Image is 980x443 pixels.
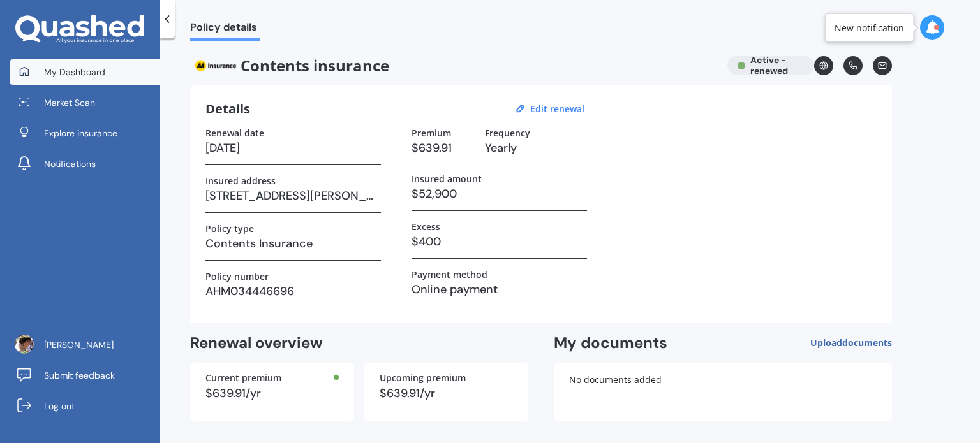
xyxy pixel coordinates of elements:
a: Market Scan [10,90,160,115]
span: Contents insurance [190,56,717,75]
span: Notifications [44,157,96,170]
div: $639.91/yr [380,388,513,399]
div: New notification [835,21,904,34]
span: Market Scan [44,96,95,109]
a: Notifications [10,151,160,177]
a: Log out [10,393,160,419]
label: Insured address [205,175,276,186]
h3: $52,900 [412,184,587,203]
h2: Renewal overview [190,333,528,353]
label: Insured amount [412,173,482,184]
label: Excess [412,221,440,232]
h3: Details [205,101,250,117]
h2: My documents [554,333,667,353]
span: [PERSON_NAME] [44,338,114,351]
h3: Online payment [412,280,587,299]
a: Submit feedback [10,363,160,388]
span: My Dashboard [44,66,105,78]
u: Edit renewal [530,103,584,115]
button: Edit renewal [526,103,588,115]
div: Current premium [205,374,339,382]
label: Premium [412,127,451,138]
span: Policy details [190,21,260,38]
h3: $639.91 [412,138,475,157]
span: Submit feedback [44,369,115,382]
a: My Dashboard [10,59,160,85]
div: $639.91/yr [205,388,339,399]
h3: Yearly [485,138,587,157]
label: Policy type [205,223,254,234]
div: No documents added [554,363,892,421]
label: Payment method [412,269,487,280]
span: Log out [44,400,75,412]
h3: [STREET_ADDRESS][PERSON_NAME] [205,186,381,205]
h3: $400 [412,232,587,251]
label: Frequency [485,127,530,138]
span: Explore insurance [44,127,117,140]
label: Policy number [205,271,269,282]
button: Uploaddocuments [810,333,892,353]
h3: [DATE] [205,138,381,157]
h3: Contents Insurance [205,234,381,253]
img: ACg8ocLRW8pc3NonSrUtTsvTQB4721x18mSqRJQ0SddSS4Sm1IpzPZQ=s96-c [15,335,34,354]
label: Renewal date [205,127,264,138]
a: Explore insurance [10,120,160,146]
img: AA.webp [190,56,241,75]
div: Upcoming premium [380,374,513,382]
a: [PERSON_NAME] [10,332,160,358]
span: Upload [810,338,892,348]
span: documents [842,337,892,349]
h3: AHM034446696 [205,282,381,301]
